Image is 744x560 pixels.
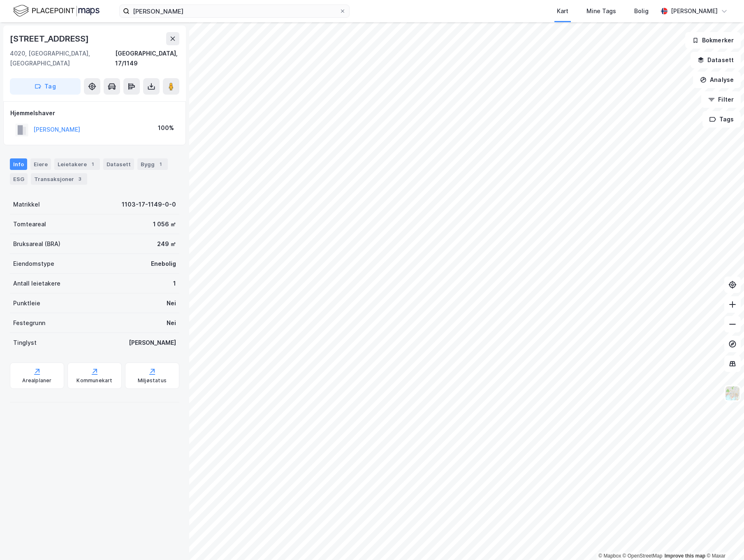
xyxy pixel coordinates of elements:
[725,386,740,401] img: Z
[10,173,28,185] div: ESG
[22,377,51,384] div: Arealplaner
[557,6,568,16] div: Kart
[151,259,176,269] div: Enebolig
[158,123,174,133] div: 100%
[13,259,54,269] div: Eiendomstype
[30,158,51,170] div: Eiere
[129,338,176,348] div: [PERSON_NAME]
[31,173,87,185] div: Transaksjoner
[685,32,741,49] button: Bokmerker
[115,49,179,68] div: [GEOGRAPHIC_DATA], 17/1149
[167,318,176,328] div: Nei
[10,78,81,95] button: Tag
[623,553,663,559] a: OpenStreetMap
[703,520,744,560] div: Kontrollprogram for chat
[703,520,744,560] iframe: Chat Widget
[671,6,718,16] div: [PERSON_NAME]
[702,111,741,128] button: Tags
[598,553,621,559] a: Mapbox
[13,239,60,249] div: Bruksareal (BRA)
[153,219,176,229] div: 1 056 ㎡
[10,49,115,68] div: 4020, [GEOGRAPHIC_DATA], [GEOGRAPHIC_DATA]
[138,377,167,384] div: Miljøstatus
[13,279,60,288] div: Antall leietakere
[54,158,100,170] div: Leietakere
[156,160,165,168] div: 1
[665,553,705,559] a: Improve this map
[167,298,176,308] div: Nei
[701,91,741,108] button: Filter
[13,4,100,18] img: logo.f888ab2527a4732fd821a326f86c7f29.svg
[693,72,741,88] button: Analyse
[173,279,176,288] div: 1
[137,158,168,170] div: Bygg
[88,160,97,168] div: 1
[13,338,37,348] div: Tinglyst
[76,175,84,183] div: 3
[691,52,741,68] button: Datasett
[13,219,46,229] div: Tomteareal
[157,239,176,249] div: 249 ㎡
[634,6,649,16] div: Bolig
[586,6,616,16] div: Mine Tags
[13,298,40,308] div: Punktleie
[13,318,45,328] div: Festegrunn
[130,5,339,17] input: Søk på adresse, matrikkel, gårdeiere, leietakere eller personer
[76,377,112,384] div: Kommunekart
[10,108,179,118] div: Hjemmelshaver
[13,200,40,209] div: Matrikkel
[103,158,134,170] div: Datasett
[122,200,176,209] div: 1103-17-1149-0-0
[10,158,27,170] div: Info
[10,32,90,45] div: [STREET_ADDRESS]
